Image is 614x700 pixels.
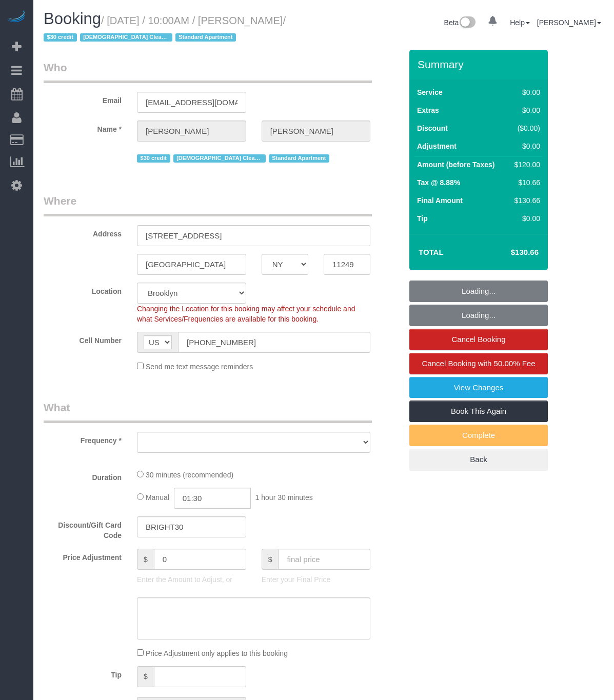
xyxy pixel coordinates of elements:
[510,123,540,133] div: ($0.00)
[409,401,548,422] a: Book This Again
[510,141,540,151] div: $0.00
[480,248,539,257] h4: $130.66
[409,377,548,398] a: View Changes
[36,332,129,346] label: Cell Number
[510,195,540,206] div: $130.66
[137,305,355,323] span: Changing the Location for this booking may affect your schedule and what Services/Frequencies are...
[417,87,443,97] label: Service
[44,15,286,44] small: / [DATE] / 10:00AM / [PERSON_NAME]
[324,254,370,275] input: Zip Code
[80,33,172,42] span: [DEMOGRAPHIC_DATA] Cleaner
[510,159,540,170] div: $120.00
[146,471,233,479] span: 30 minutes (recommended)
[262,121,371,142] input: Last Name
[36,121,129,134] label: Name *
[417,213,428,224] label: Tip
[146,649,288,657] span: Price Adjustment only applies to this booking
[36,516,129,541] label: Discount/Gift Card Code
[269,154,330,163] span: Standard Apartment
[178,332,370,353] input: Cell Number
[137,666,154,687] span: $
[36,469,129,483] label: Duration
[510,87,540,97] div: $0.00
[36,92,129,106] label: Email
[44,33,77,42] span: $30 credit
[36,283,129,296] label: Location
[137,154,170,163] span: $30 credit
[409,353,548,374] a: Cancel Booking with 50.00% Fee
[459,16,476,30] img: New interface
[173,154,266,163] span: [DEMOGRAPHIC_DATA] Cleaner
[417,159,494,170] label: Amount (before Taxes)
[36,432,129,446] label: Frequency *
[417,105,439,115] label: Extras
[417,123,448,133] label: Discount
[146,363,253,371] span: Send me text message reminders
[510,105,540,115] div: $0.00
[137,574,246,585] p: Enter the Amount to Adjust, or
[137,254,246,275] input: City
[44,193,372,216] legend: Where
[137,121,246,142] input: First Name
[444,18,476,27] a: Beta
[44,10,101,28] span: Booking
[409,329,548,350] a: Cancel Booking
[36,666,129,680] label: Tip
[510,177,540,188] div: $10.66
[409,449,548,470] a: Back
[417,177,460,188] label: Tax @ 8.88%
[262,549,279,570] span: $
[36,549,129,563] label: Price Adjustment
[262,574,371,585] p: Enter your Final Price
[36,225,129,239] label: Address
[422,359,536,368] span: Cancel Booking with 50.00% Fee
[537,18,601,27] a: [PERSON_NAME]
[419,248,444,256] strong: Total
[44,400,372,423] legend: What
[146,493,169,502] span: Manual
[418,58,543,70] h3: Summary
[510,213,540,224] div: $0.00
[175,33,236,42] span: Standard Apartment
[278,549,370,570] input: final price
[417,141,457,151] label: Adjustment
[6,10,27,25] img: Automaid Logo
[510,18,530,27] a: Help
[255,493,313,502] span: 1 hour 30 minutes
[137,92,246,113] input: Email
[417,195,463,206] label: Final Amount
[44,60,372,83] legend: Who
[137,549,154,570] span: $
